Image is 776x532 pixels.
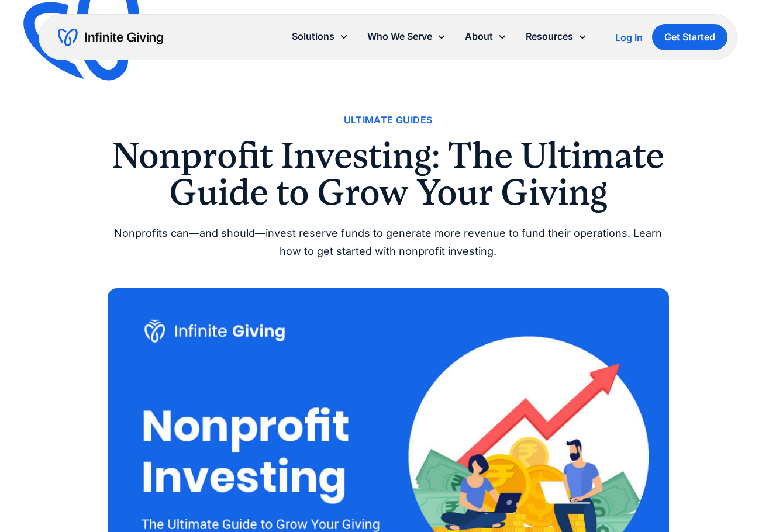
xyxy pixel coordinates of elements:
[526,29,573,44] div: Resources
[108,224,669,260] div: Nonprofits can—and should—invest reserve funds to generate more revenue to fund their operations....
[652,24,727,50] a: Get Started
[282,24,358,49] div: Solutions
[367,29,432,44] div: Who We Serve
[456,24,516,49] div: About
[58,28,163,47] a: home
[108,137,669,210] h1: Nonprofit Investing: The Ultimate Guide to Grow Your Giving
[344,112,433,128] a: Ultimate Guides
[292,29,334,44] div: Solutions
[358,24,456,49] div: Who We Serve
[516,24,596,49] div: Resources
[465,29,493,44] div: About
[615,33,643,42] div: Log In
[615,30,643,44] a: Log In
